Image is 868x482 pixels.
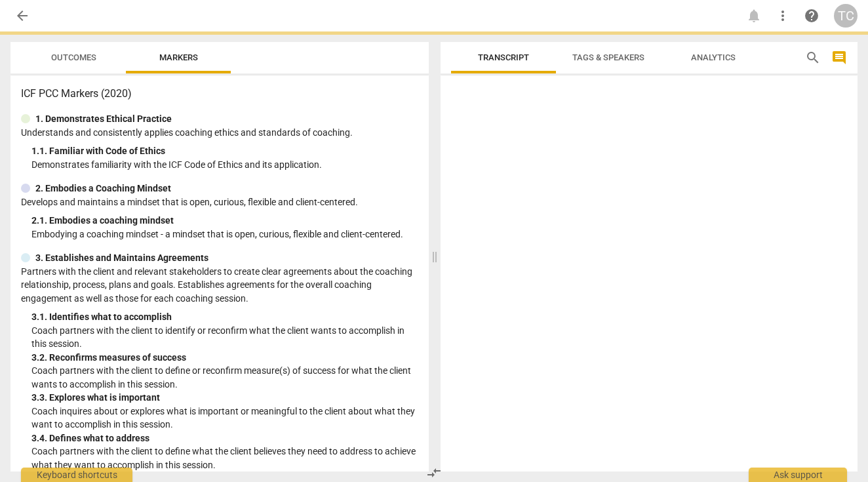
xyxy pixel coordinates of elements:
div: 3. 4. Defines what to address [31,432,418,445]
p: Partners with the client and relevant stakeholders to create clear agreements about the coaching ... [21,265,418,306]
button: TC [834,4,858,28]
p: Coach partners with the client to define what the client believes they need to address to achieve... [31,445,418,472]
p: Coach partners with the client to define or reconfirm measure(s) of success for what the client w... [31,364,418,391]
p: 2. Embodies a Coaching Mindset [35,182,171,195]
div: Keyboard shortcuts [21,468,132,482]
span: arrow_back [14,8,30,24]
span: more_vert [775,8,791,24]
span: Outcomes [51,52,96,62]
p: 1. Demonstrates Ethical Practice [35,112,172,126]
p: Develops and maintains a mindset that is open, curious, flexible and client-centered. [21,195,418,209]
span: Tags & Speakers [572,52,644,62]
span: compare_arrows [426,465,442,481]
div: Ask support [749,468,847,482]
span: search [805,50,821,66]
span: Analytics [691,52,736,62]
span: Markers [159,52,198,62]
div: 3. 1. Identifies what to accomplish [31,310,418,324]
div: 2. 1. Embodies a coaching mindset [31,214,418,228]
p: Coach partners with the client to identify or reconfirm what the client wants to accomplish in th... [31,324,418,351]
button: Show/Hide comments [829,47,850,68]
span: comment [831,50,847,66]
div: 1. 1. Familiar with Code of Ethics [31,144,418,158]
p: Demonstrates familiarity with the ICF Code of Ethics and its application. [31,158,418,172]
p: Understands and consistently applies coaching ethics and standards of coaching. [21,126,418,140]
div: 3. 2. Reconfirms measures of success [31,351,418,365]
h3: ICF PCC Markers (2020) [21,86,418,102]
a: Help [800,4,823,28]
div: 3. 3. Explores what is important [31,391,418,405]
button: Search [802,47,823,68]
p: Coach inquires about or explores what is important or meaningful to the client about what they wa... [31,405,418,432]
p: Embodying a coaching mindset - a mindset that is open, curious, flexible and client-centered. [31,228,418,241]
span: Transcript [478,52,529,62]
span: help [804,8,819,24]
p: 3. Establishes and Maintains Agreements [35,251,208,265]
